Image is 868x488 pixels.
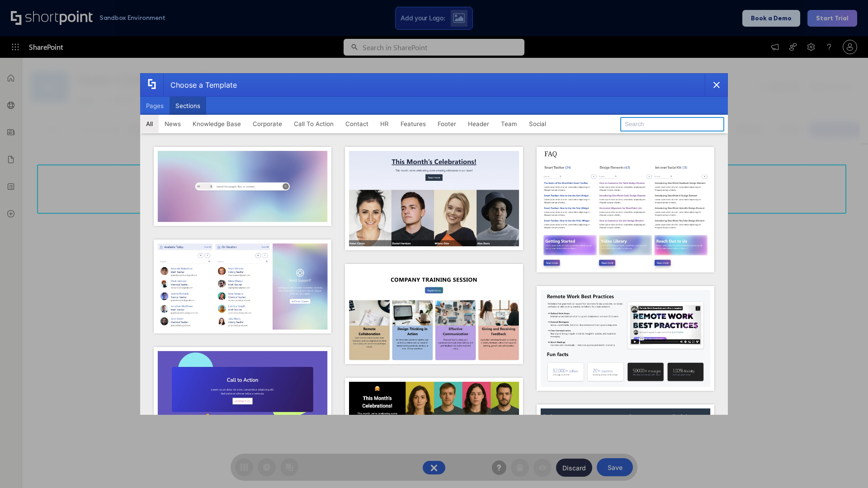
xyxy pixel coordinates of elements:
[247,115,288,133] button: Corporate
[374,115,395,133] button: HR
[462,115,495,133] button: Header
[523,115,552,133] button: Social
[163,74,237,96] div: Choose a Template
[140,115,159,133] button: All
[340,115,374,133] button: Contact
[159,115,187,133] button: News
[495,115,523,133] button: Team
[140,73,728,415] div: template selector
[432,115,462,133] button: Footer
[395,115,432,133] button: Features
[288,115,340,133] button: Call To Action
[170,97,206,115] button: Sections
[187,115,247,133] button: Knowledge Base
[705,383,868,488] iframe: Chat Widget
[140,97,170,115] button: Pages
[620,117,724,131] input: Search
